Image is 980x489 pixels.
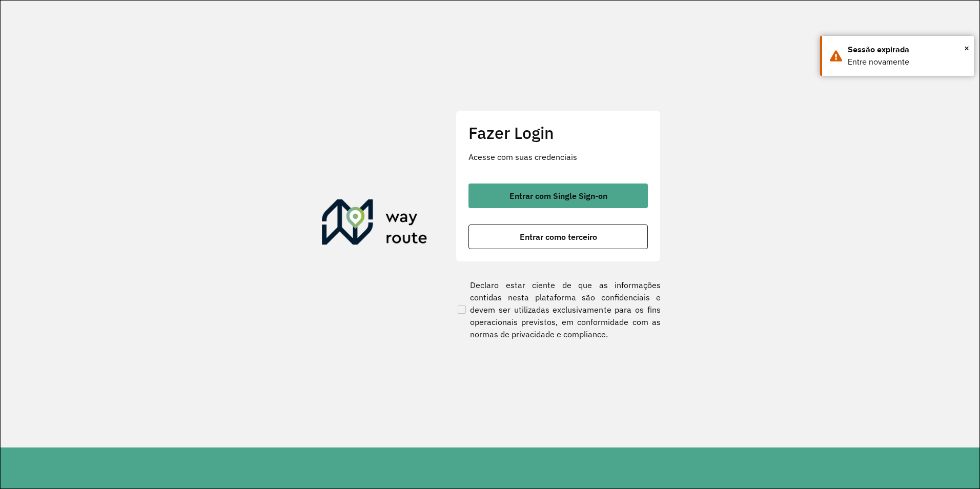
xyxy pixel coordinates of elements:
[468,151,648,163] p: Acesse com suas credenciais
[964,40,969,56] span: ×
[848,56,966,68] div: Entre novamente
[520,233,597,241] span: Entrar como terceiro
[964,40,969,56] button: Close
[468,225,648,249] button: button
[468,184,648,208] button: button
[848,44,966,56] div: Sessão expirada
[456,279,661,340] label: Declaro estar ciente de que as informações contidas nesta plataforma são confidenciais e devem se...
[468,123,648,142] h2: Fazer Login
[322,199,427,249] img: Roteirizador AmbevTech
[509,192,607,200] span: Entrar com Single Sign-on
